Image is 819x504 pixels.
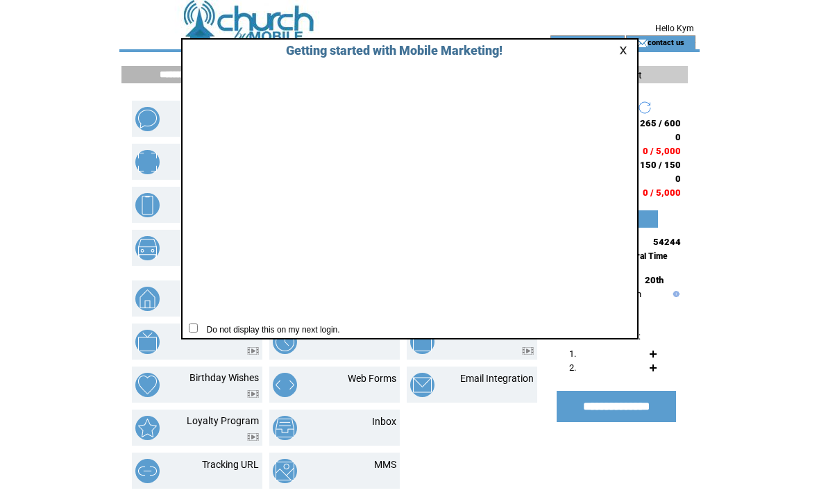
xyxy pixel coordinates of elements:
span: 0 / 5,000 [643,146,681,156]
span: 54244 [653,237,681,247]
span: 0 [675,174,681,184]
img: text-blast.png [135,107,160,131]
span: 1. [569,348,576,359]
a: Inbox [372,416,396,427]
a: Birthday Wishes [189,372,259,383]
a: MMS [374,459,396,470]
span: 2. [569,362,576,373]
img: tracking-url.png [135,459,160,483]
img: text-to-win.png [410,330,434,354]
a: Tracking URL [202,459,259,470]
img: contact_us_icon.gif [637,37,648,49]
img: text-to-screen.png [135,330,160,354]
img: mobile-websites.png [135,193,160,217]
img: scheduled-tasks.png [273,330,297,354]
img: mms.png [273,459,297,483]
img: video.png [247,347,259,355]
span: 20th [645,275,664,285]
span: 0 [675,132,681,142]
span: Getting started with Mobile Marketing! [272,43,503,58]
img: web-forms.png [273,373,297,397]
span: 150 / 150 [640,160,681,170]
a: Web Forms [348,373,396,384]
img: video.png [247,390,259,398]
span: Central Time [618,251,668,261]
span: Hello Kym [655,24,694,33]
img: email-integration.png [410,373,434,397]
span: 0 / 5,000 [643,187,681,198]
span: 265 / 600 [640,118,681,128]
img: property-listing.png [135,287,160,311]
img: mobile-coupons.png [135,150,160,174]
img: loyalty-program.png [135,416,160,440]
img: inbox.png [273,416,297,440]
img: birthday-wishes.png [135,373,160,397]
a: Loyalty Program [187,415,259,426]
img: video.png [247,433,259,441]
a: Email Integration [460,373,534,384]
img: help.gif [670,291,679,297]
img: account_icon.gif [572,37,582,49]
a: contact us [648,37,684,47]
span: Do not display this on my next login. [200,325,340,335]
img: vehicle-listing.png [135,236,160,260]
img: video.png [522,347,534,355]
